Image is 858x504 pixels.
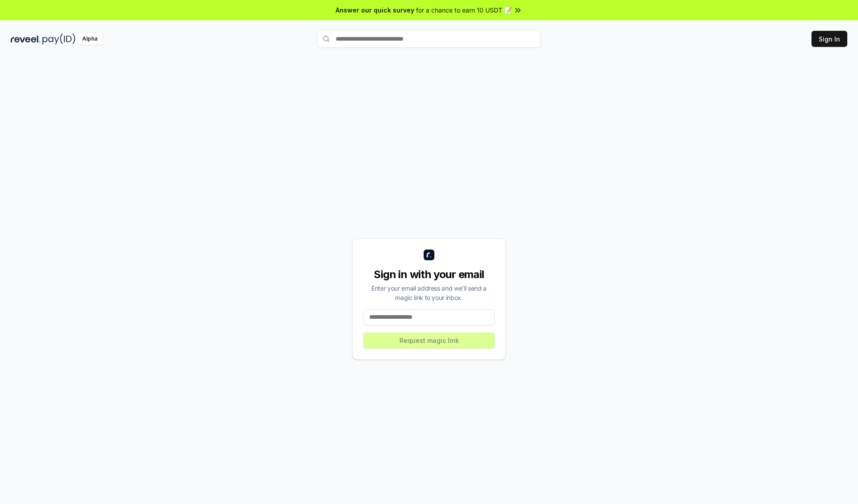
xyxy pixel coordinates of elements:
img: reveel_dark [11,33,41,45]
span: for a chance to earn 10 USDT 📝 [416,5,512,15]
div: Sign in with your email [363,267,495,282]
button: Sign In [812,31,847,47]
div: Enter your email address and we’ll send a magic link to your inbox. [363,283,495,302]
img: pay_id [42,33,76,45]
img: logo_small [424,250,434,260]
span: Answer our quick survey [336,5,414,15]
div: Alpha [77,33,102,45]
